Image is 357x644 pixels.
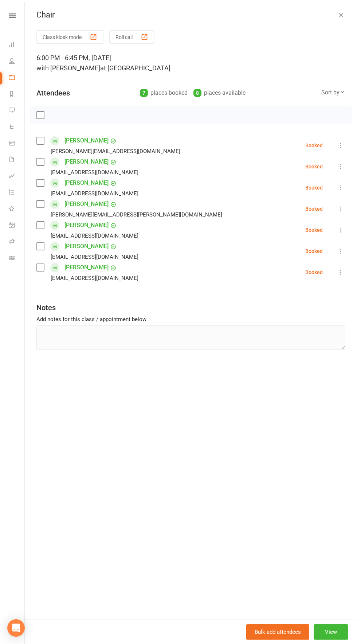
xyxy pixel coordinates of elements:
[36,303,56,313] div: Notes
[36,64,100,72] span: with [PERSON_NAME]
[305,206,323,211] div: Booked
[64,241,109,252] a: [PERSON_NAME]
[305,143,323,148] div: Booked
[9,37,25,54] a: Dashboard
[9,201,25,218] a: What's New
[64,198,109,210] a: [PERSON_NAME]
[64,262,109,273] a: [PERSON_NAME]
[193,89,201,97] div: 8
[140,88,188,98] div: places booked
[36,88,70,98] div: Attendees
[36,30,103,44] button: Class kiosk mode
[321,88,345,97] div: Sort by
[25,10,357,20] div: Chair
[51,273,138,283] div: [EMAIL_ADDRESS][DOMAIN_NAME]
[305,164,323,169] div: Booked
[64,177,109,189] a: [PERSON_NAME]
[9,54,25,70] a: People
[51,189,138,198] div: [EMAIL_ADDRESS][DOMAIN_NAME]
[51,231,138,241] div: [EMAIL_ADDRESS][DOMAIN_NAME]
[36,53,345,73] div: 6:00 PM - 6:45 PM, [DATE]
[305,185,323,190] div: Booked
[9,250,25,267] a: Class kiosk mode
[64,156,109,168] a: [PERSON_NAME]
[9,234,25,250] a: Roll call kiosk mode
[7,619,25,637] div: Open Intercom Messenger
[305,270,323,275] div: Booked
[51,147,180,156] div: [PERSON_NAME][EMAIL_ADDRESS][DOMAIN_NAME]
[9,86,25,103] a: Reports
[64,219,109,231] a: [PERSON_NAME]
[64,135,109,147] a: [PERSON_NAME]
[109,30,154,44] button: Roll call
[9,168,25,185] a: Assessments
[314,624,348,640] button: View
[9,136,25,152] a: Product Sales
[9,70,25,86] a: Calendar
[9,218,25,234] a: General attendance kiosk mode
[51,210,222,219] div: [PERSON_NAME][EMAIL_ADDRESS][PERSON_NAME][DOMAIN_NAME]
[100,64,170,72] span: at [GEOGRAPHIC_DATA]
[305,249,323,254] div: Booked
[51,168,138,177] div: [EMAIL_ADDRESS][DOMAIN_NAME]
[140,89,148,97] div: 7
[36,315,345,324] div: Add notes for this class / appointment below
[246,624,309,640] button: Bulk add attendees
[51,252,138,262] div: [EMAIL_ADDRESS][DOMAIN_NAME]
[305,227,323,233] div: Booked
[193,88,246,98] div: places available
